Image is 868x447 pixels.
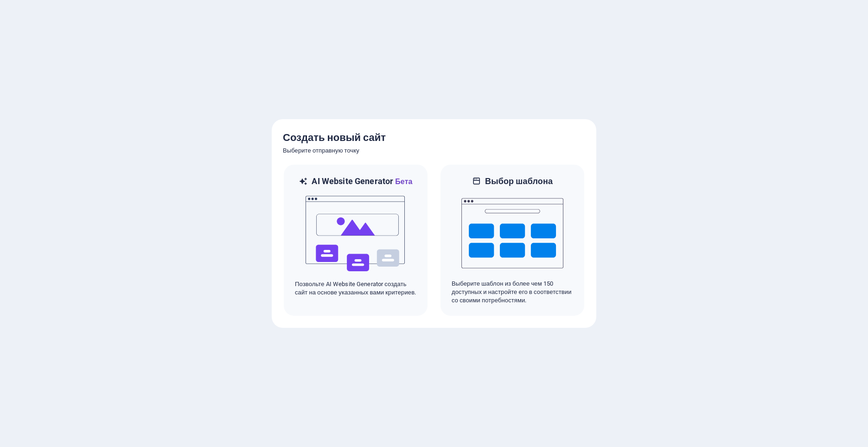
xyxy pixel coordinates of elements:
[393,177,412,186] span: Бета
[283,164,428,317] div: AI Website GeneratorБетаaiПозвольте AI Website Generator создать сайт на основе указанных вами кр...
[440,164,585,317] div: Выбор шаблонаВыберите шаблон из более чем 150 доступных и настройте его в соответствии со своими ...
[452,280,573,305] p: Выберите шаблон из более чем 150 доступных и настройте его в соответствии со своими потребностями.
[485,176,553,187] h6: Выбор шаблона
[283,145,585,156] h6: Выберите отправную точку
[305,187,407,280] img: ai
[295,280,416,297] p: Позвольте AI Website Generator создать сайт на основе указанных вами критериев.
[283,130,585,145] h5: Создать новый сайт
[312,176,412,187] h6: AI Website Generator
